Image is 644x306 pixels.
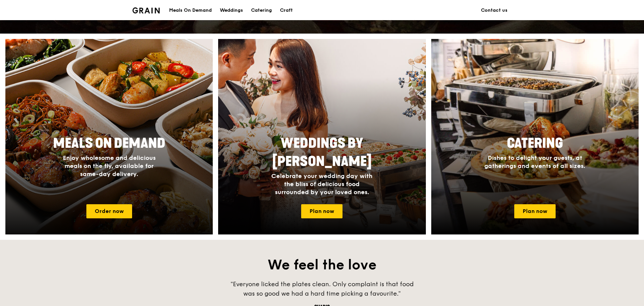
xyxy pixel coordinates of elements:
div: Meals On Demand [169,0,212,20]
a: Weddings [216,0,247,20]
a: Meals On DemandEnjoy wholesome and delicious meals on the fly, available for same-day delivery.Or... [5,39,213,234]
div: Craft [280,0,293,20]
div: Catering [251,0,272,20]
span: Weddings by [PERSON_NAME] [272,135,372,170]
span: Catering [507,135,563,151]
a: Order now [86,204,132,218]
div: "Everyone licked the plates clean. Only complaint is that food was so good we had a hard time pic... [221,279,423,298]
a: Weddings by [PERSON_NAME]Celebrate your wedding day with the bliss of delicious food surrounded b... [218,39,426,234]
img: weddings-card.4f3003b8.jpg [218,39,426,234]
a: Craft [276,0,297,20]
a: Plan now [301,204,343,218]
span: Meals On Demand [53,135,165,151]
a: CateringDishes to delight your guests, at gatherings and events of all sizes.Plan now [431,39,639,234]
a: Plan now [514,204,556,218]
span: Celebrate your wedding day with the bliss of delicious food surrounded by your loved ones. [271,172,372,196]
div: Weddings [220,0,243,20]
span: Enjoy wholesome and delicious meals on the fly, available for same-day delivery. [63,154,156,178]
a: Catering [247,0,276,20]
span: Dishes to delight your guests, at gatherings and events of all sizes. [484,154,585,170]
a: Contact us [477,0,512,20]
img: Grain [132,7,160,13]
img: catering-card.e1cfaf3e.jpg [431,39,639,234]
